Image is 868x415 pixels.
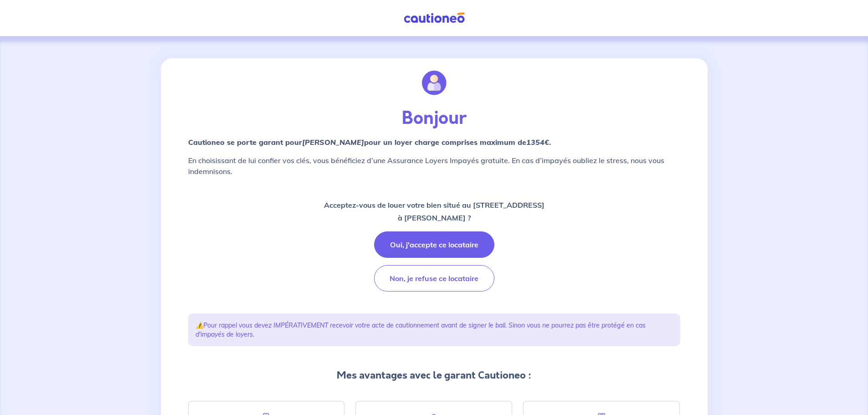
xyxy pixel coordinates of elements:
p: Bonjour [188,108,680,129]
em: [PERSON_NAME] [302,138,364,147]
button: Non, je refuse ce locataire [374,265,494,292]
em: Pour rappel vous devez IMPÉRATIVEMENT recevoir votre acte de cautionnement avant de signer le bai... [195,321,646,338]
p: En choisissant de lui confier vos clés, vous bénéficiez d’une Assurance Loyers Impayés gratuite. ... [188,155,680,177]
button: Oui, j'accepte ce locataire [374,231,494,258]
p: Mes avantages avec le garant Cautioneo : [188,368,680,383]
p: ⚠️ [195,321,673,339]
strong: Cautioneo se porte garant pour pour un loyer charge comprises maximum de . [188,138,551,147]
img: Cautioneo [400,12,468,24]
img: illu_account.svg [422,71,447,95]
em: 1354€ [526,138,549,147]
p: Acceptez-vous de louer votre bien situé au [STREET_ADDRESS] à [PERSON_NAME] ? [324,199,544,224]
